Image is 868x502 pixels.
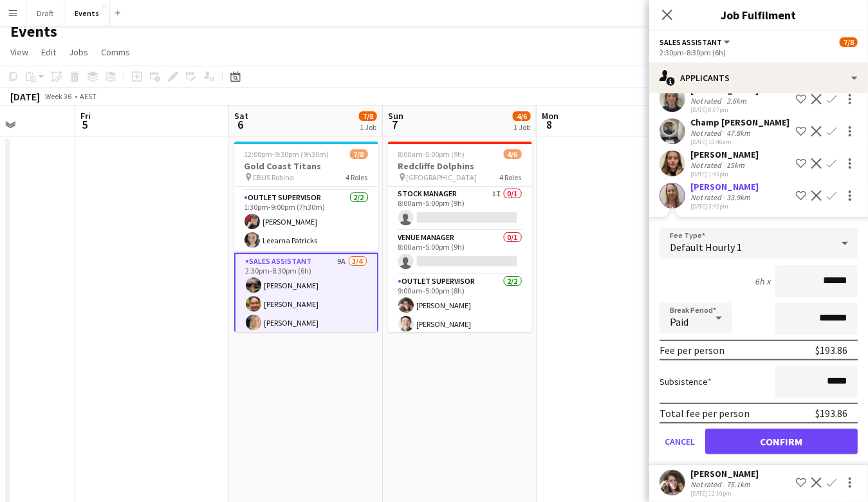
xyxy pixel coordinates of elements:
[64,44,93,60] a: Jobs
[388,160,532,172] h3: Redcliffe Dolphins
[660,48,858,57] div: 2:30pm-8:30pm (6h)
[724,192,753,202] div: 33.9km
[346,172,368,182] span: 4 Roles
[724,160,747,170] div: 15km
[5,44,33,60] a: View
[690,116,790,128] div: Champ [PERSON_NAME]
[253,172,295,182] span: CBUS Robina
[101,46,130,58] span: Comms
[660,37,722,47] span: Sales Assistant
[660,429,700,454] button: Cancel
[407,172,477,182] span: [GEOGRAPHIC_DATA]
[690,160,724,170] div: Not rated
[513,111,531,121] span: 4/6
[660,376,712,387] label: Subsistence
[690,192,724,202] div: Not rated
[36,44,61,60] a: Edit
[245,149,329,159] span: 12:00pm-9:30pm (9h30m)
[690,106,759,114] div: [DATE] 8:07pm
[649,6,868,23] h3: Job Fulfilment
[232,117,248,132] span: 6
[10,46,28,58] span: View
[540,117,559,132] span: 8
[500,172,522,182] span: 4 Roles
[690,479,724,489] div: Not rated
[234,142,378,332] app-job-card: 12:00pm-9:30pm (9h30m)7/8Gold Coast Titans CBUS Robina4 RolesStock Manager1/112:30pm-9:30pm (9h)[...
[724,479,753,489] div: 75.1km
[690,170,759,178] div: [DATE] 1:43pm
[78,117,91,132] span: 5
[649,62,868,93] div: Applicants
[234,160,378,172] h3: Gold Coast Titans
[724,96,749,106] div: 2.6km
[234,110,248,122] span: Sat
[690,181,759,192] div: [PERSON_NAME]
[690,128,724,138] div: Not rated
[41,46,56,58] span: Edit
[513,122,530,132] div: 1 Job
[755,275,770,287] div: 6h x
[388,274,532,337] app-card-role: Outlet Supervisor2/29:00am-5:00pm (8h)[PERSON_NAME][PERSON_NAME]
[705,429,858,454] button: Confirm
[388,187,532,230] app-card-role: Stock Manager1I0/18:00am-5:00pm (9h)
[670,241,742,254] span: Default Hourly 1
[80,91,97,101] div: AEST
[690,138,790,146] div: [DATE] 10:46am
[42,91,75,101] span: Week 36
[388,230,532,274] app-card-role: Venue Manager0/18:00am-5:00pm (9h)
[670,315,688,328] span: Paid
[234,253,378,355] app-card-role: Sales Assistant9A3/42:30pm-8:30pm (6h)[PERSON_NAME][PERSON_NAME][PERSON_NAME]
[724,128,753,138] div: 47.8km
[690,202,759,210] div: [DATE] 3:45pm
[398,149,465,159] span: 8:00am-5:00pm (9h)
[388,110,403,122] span: Sun
[359,111,377,121] span: 7/8
[660,407,750,420] div: Total fee per person
[815,344,847,357] div: $193.86
[840,37,858,47] span: 7/8
[234,191,378,253] app-card-role: Outlet Supervisor2/21:30pm-9:00pm (7h30m)[PERSON_NAME]Leearna Patricks
[690,149,759,160] div: [PERSON_NAME]
[660,37,732,47] button: Sales Assistant
[690,96,724,106] div: Not rated
[690,489,759,497] div: [DATE] 12:10pm
[69,46,88,58] span: Jobs
[815,407,847,420] div: $193.86
[26,1,64,26] button: Draft
[360,122,376,132] div: 1 Job
[350,149,368,159] span: 7/8
[80,110,91,122] span: Fri
[386,117,403,132] span: 7
[64,1,110,26] button: Events
[10,22,57,41] h1: Events
[388,142,532,332] app-job-card: 8:00am-5:00pm (9h)4/6Redcliffe Dolphins [GEOGRAPHIC_DATA]4 RolesStock Manager1I0/18:00am-5:00pm (...
[96,44,135,60] a: Comms
[660,344,725,357] div: Fee per person
[10,90,40,103] div: [DATE]
[504,149,522,159] span: 4/6
[542,110,559,122] span: Mon
[690,468,759,479] div: [PERSON_NAME]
